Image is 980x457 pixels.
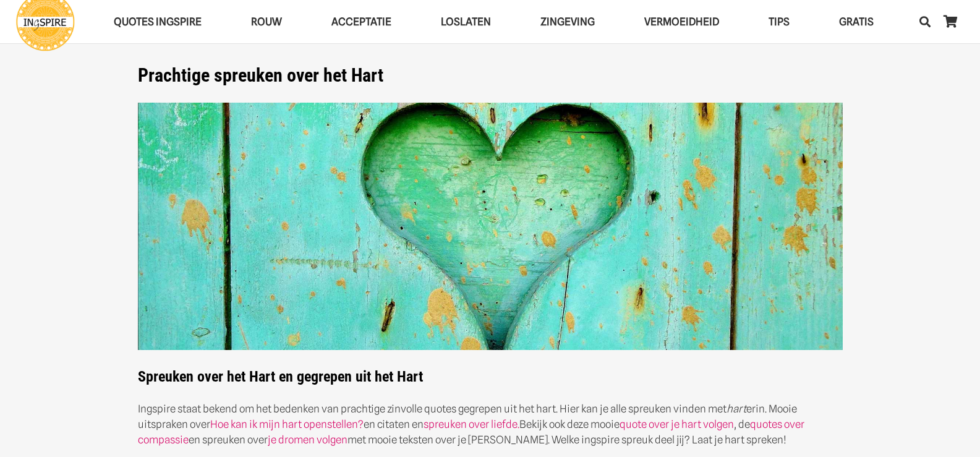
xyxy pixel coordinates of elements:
em: hart [726,403,746,415]
a: GRATISGRATIS Menu [814,6,898,38]
span: VERMOEIDHEID [644,15,719,28]
span: TIPS [769,15,790,28]
a: ZingevingZingeving Menu [516,6,620,38]
p: Ingspire staat bekend om het bedenken van prachtige zinvolle quotes gegrepen uit het hart. Hier k... [138,401,843,448]
strong: Spreuken over het Hart en gegrepen uit het Hart [138,103,843,386]
a: je dromen volgen [268,434,347,446]
a: spreuken over liefde. [424,418,519,430]
span: Zingeving [540,15,595,28]
span: Loslaten [441,15,491,28]
a: TIPSTIPS Menu [744,6,814,38]
a: QUOTES INGSPIREQUOTES INGSPIRE Menu [89,6,226,38]
span: QUOTES INGSPIRE [114,15,202,28]
h1: Prachtige spreuken over het Hart [138,64,843,87]
a: quote over je hart volgen [620,418,734,430]
a: Zoeken [913,6,937,37]
a: LoslatenLoslaten Menu [416,6,516,38]
span: Acceptatie [331,15,391,28]
a: VERMOEIDHEIDVERMOEIDHEID Menu [620,6,744,38]
a: ROUWROUW Menu [226,6,307,38]
a: Hoe kan ik mijn hart openstellen? [210,418,364,430]
span: GRATIS [839,15,874,28]
a: AcceptatieAcceptatie Menu [307,6,416,38]
span: ROUW [251,15,282,28]
img: Mooie woorden over het Hart - www.ingspire.nl [138,103,843,351]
